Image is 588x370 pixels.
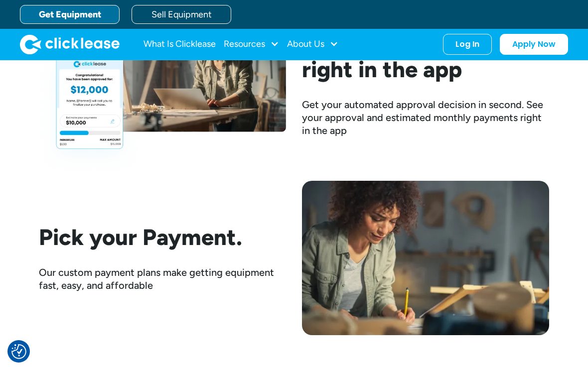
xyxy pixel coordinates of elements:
a: What Is Clicklease [144,34,216,54]
img: Revisit consent button [11,344,26,359]
img: woodworker looking at her laptop [39,1,286,174]
a: Sell Equipment [132,5,231,24]
div: Resources [224,34,279,54]
div: Our custom payment plans make getting equipment fast, easy, and affordable [39,266,286,292]
div: About Us [287,34,338,54]
h2: See your estimated monthly payments right in the app [302,4,549,82]
button: Consent Preferences [11,344,26,359]
div: Get your automated approval decision in second. See your approval and estimated monthly payments ... [302,98,549,137]
a: Get Equipment [20,5,120,24]
img: Woman holding a yellow pencil working at an art desk [302,181,549,335]
h2: Pick your Payment. [39,224,286,250]
a: home [20,34,120,54]
div: Log In [455,39,479,49]
a: Apply Now [500,34,568,55]
img: Clicklease logo [20,34,120,54]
